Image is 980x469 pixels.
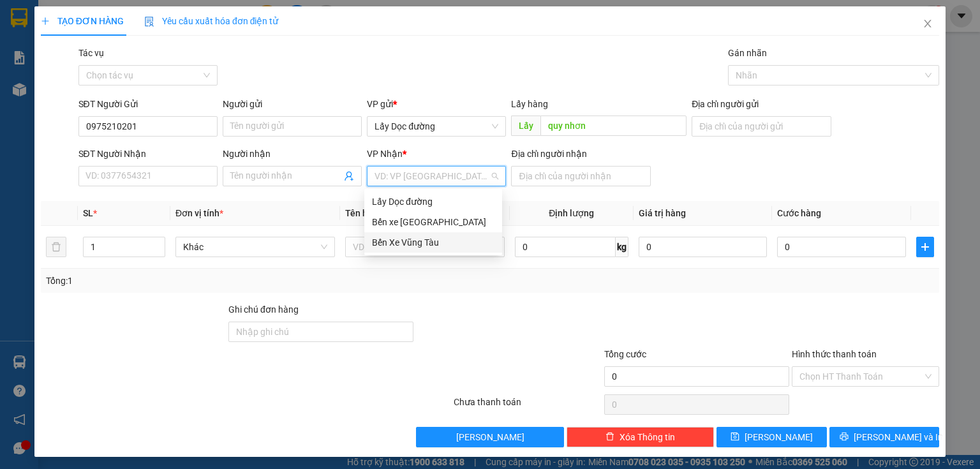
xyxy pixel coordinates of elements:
span: VP Nhận [367,149,403,159]
img: icon [144,17,154,27]
span: kg [616,237,628,257]
div: Địa chỉ người nhận [511,147,650,161]
input: Dọc đường [540,115,687,136]
span: Lấy [511,115,540,136]
span: Lấy hàng [511,99,548,109]
label: Ghi chú đơn hàng [228,304,299,315]
span: Xóa Thông tin [620,430,675,444]
span: Cước hàng [777,208,821,218]
input: Địa chỉ của người nhận [511,166,650,186]
button: save[PERSON_NAME] [716,427,827,447]
span: [PERSON_NAME] [456,430,524,444]
span: Yêu cầu xuất hóa đơn điện tử [144,16,279,26]
div: Tổng: 1 [46,274,379,288]
span: TẠO ĐƠN HÀNG [41,16,124,26]
button: deleteXóa Thông tin [567,427,714,447]
div: SĐT Người Gửi [78,97,218,111]
div: Bến xe [GEOGRAPHIC_DATA] [372,215,494,229]
span: delete [605,432,614,442]
div: Lấy Dọc đường [372,195,494,209]
div: VP gửi [367,97,506,111]
span: plus [41,17,50,26]
label: Tác vụ [78,48,104,58]
span: [PERSON_NAME] [745,430,813,444]
span: SL [83,208,93,218]
span: close [923,19,933,29]
button: [PERSON_NAME] [416,427,563,447]
input: VD: Bàn, Ghế [345,237,505,257]
div: Lấy Dọc đường [364,191,502,212]
span: Khác [183,237,327,257]
button: plus [916,237,934,257]
div: SĐT Người Nhận [78,147,218,161]
label: Gán nhãn [728,48,767,58]
button: Close [910,6,946,42]
span: user-add [344,171,354,181]
input: Địa chỉ của người gửi [692,116,831,137]
input: 0 [639,237,768,257]
span: Định lượng [549,208,594,218]
span: Tổng cước [604,349,646,359]
div: Bến xe Quảng Ngãi [364,212,502,232]
div: Người gửi [223,97,362,111]
span: printer [840,432,849,442]
span: Tên hàng [345,208,383,218]
label: Hình thức thanh toán [792,349,877,359]
span: save [731,432,739,442]
span: Lấy Dọc đường [375,117,498,136]
button: delete [46,237,66,257]
div: Chưa thanh toán [452,395,602,417]
span: [PERSON_NAME] và In [854,430,943,444]
span: plus [917,242,933,252]
div: Bến Xe Vũng Tàu [372,235,494,249]
div: Bến Xe Vũng Tàu [364,232,502,253]
span: Giá trị hàng [639,208,686,218]
button: printer[PERSON_NAME] và In [829,427,940,447]
div: Người nhận [223,147,362,161]
div: Địa chỉ người gửi [692,97,831,111]
input: Ghi chú đơn hàng [228,322,413,342]
span: Đơn vị tính [175,208,223,218]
